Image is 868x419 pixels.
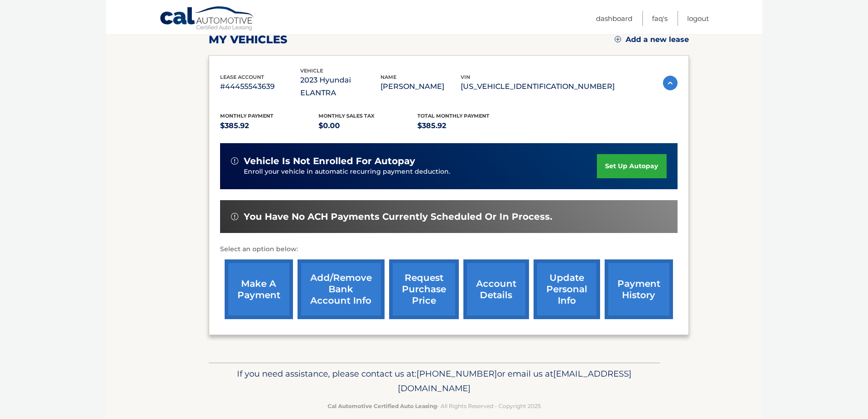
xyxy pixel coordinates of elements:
[417,119,516,132] p: $385.92
[398,368,632,393] span: [EMAIL_ADDRESS][DOMAIN_NAME]
[244,155,415,167] span: vehicle is not enrolled for autopay
[380,74,396,80] span: name
[328,403,437,409] strong: Cal Automotive Certified Auto Leasing
[231,157,238,165] img: alert-white.svg
[652,11,668,26] a: FAQ's
[159,6,255,32] a: Cal Automotive
[615,35,689,44] a: Add a new lease
[389,259,459,319] a: request purchase price
[663,76,678,90] img: accordion-active.svg
[209,33,288,47] h2: my vehicles
[416,368,497,379] span: [PHONE_NUMBER]
[300,74,380,99] p: 2023 Hyundai ELANTRA
[225,259,293,319] a: make a payment
[534,259,600,319] a: update personal info
[318,119,417,132] p: $0.00
[220,80,300,93] p: #44455543639
[463,259,529,319] a: account details
[615,36,621,42] img: add.svg
[380,80,461,93] p: [PERSON_NAME]
[220,113,273,119] span: Monthly Payment
[220,119,319,132] p: $385.92
[244,211,552,222] span: You have no ACH payments currently scheduled or in process.
[244,167,597,177] p: Enroll your vehicle in automatic recurring payment deduction.
[417,113,489,119] span: Total Monthly Payment
[231,213,238,220] img: alert-white.svg
[461,80,615,93] p: [US_VEHICLE_IDENTIFICATION_NUMBER]
[215,401,654,411] p: - All Rights Reserved - Copyright 2025
[220,244,678,255] p: Select an option below:
[605,259,673,319] a: payment history
[300,67,323,74] span: vehicle
[597,154,666,178] a: set up autopay
[298,259,385,319] a: Add/Remove bank account info
[687,11,709,26] a: Logout
[215,367,654,396] p: If you need assistance, please contact us at: or email us at
[596,11,632,26] a: Dashboard
[220,74,264,80] span: lease account
[318,113,375,119] span: Monthly sales Tax
[461,74,470,80] span: vin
